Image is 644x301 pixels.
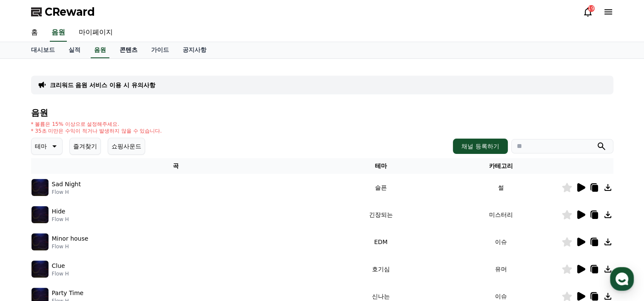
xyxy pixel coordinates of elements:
td: 슬픈 [321,174,441,201]
a: 크리워드 음원 서비스 이용 시 유의사항 [50,81,155,89]
button: 채널 등록하기 [453,139,507,154]
td: 미스터리 [441,201,561,228]
td: 이슈 [441,228,561,256]
button: 즐겨찾기 [69,138,101,155]
td: EDM [321,228,441,256]
p: Flow H [52,189,81,196]
img: music [31,206,49,223]
span: 홈 [27,243,32,250]
a: 19 [583,7,593,17]
button: 테마 [31,138,63,155]
p: 테마 [35,140,47,152]
span: CReward [45,5,95,19]
p: Sad Night [52,180,81,189]
div: 19 [588,5,595,12]
th: 카테고리 [441,158,561,174]
td: 호기심 [321,256,441,283]
td: 썰 [441,174,561,201]
button: 쇼핑사운드 [108,138,145,155]
p: Party Time [52,289,84,298]
a: 마이페이지 [72,24,120,42]
p: Flow H [52,216,69,223]
a: 음원 [50,24,67,42]
img: music [31,261,49,278]
a: 음원 [91,42,109,58]
a: 대시보드 [24,42,62,58]
span: 설정 [132,243,142,250]
h4: 음원 [31,108,613,117]
img: music [31,179,49,196]
th: 테마 [321,158,441,174]
a: 홈 [3,230,56,252]
p: * 35초 미만은 수익이 적거나 발생하지 않을 수 있습니다. [31,128,162,134]
a: CReward [31,5,95,19]
a: 설정 [110,230,163,252]
a: 콘텐츠 [113,42,144,58]
span: 대화 [78,244,88,250]
p: Flow H [52,243,89,250]
p: Flow H [52,270,69,277]
p: * 볼륨은 15% 이상으로 설정해주세요. [31,121,162,128]
a: 실적 [62,42,87,58]
a: 공지사항 [176,42,213,58]
td: 긴장되는 [321,201,441,228]
p: Clue [52,261,65,270]
a: 홈 [24,24,45,42]
p: Minor house [52,234,89,243]
a: 가이드 [144,42,176,58]
img: music [31,233,49,250]
a: 대화 [56,230,110,252]
td: 유머 [441,256,561,283]
p: Hide [52,207,66,216]
th: 곡 [31,158,321,174]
